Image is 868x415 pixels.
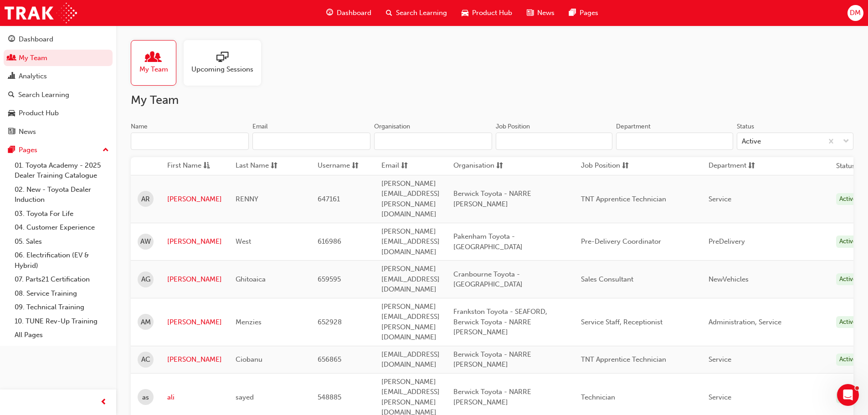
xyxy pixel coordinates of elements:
[453,270,523,289] span: Cranbourne Toyota - [GEOGRAPHIC_DATA]
[131,93,853,108] h2: My Team
[139,64,168,75] span: My Team
[11,287,113,301] a: 08. Service Training
[11,183,113,207] a: 02. New - Toyota Dealer Induction
[381,160,431,172] button: Emailsorting-icon
[537,8,555,18] span: News
[252,122,268,131] div: Email
[236,160,286,172] button: Last Namesorting-icon
[581,195,666,203] span: TNT Apprentice Technician
[4,142,113,159] button: Pages
[709,393,731,401] span: Service
[11,272,113,287] a: 07. Parts21 Certification
[453,160,503,172] button: Organisationsorting-icon
[167,317,222,328] a: [PERSON_NAME]
[836,316,860,328] div: Active
[252,133,370,150] input: Email
[19,145,37,155] div: Pages
[19,108,59,118] div: Product Hub
[581,237,661,246] span: Pre-Delivery Coordinator
[374,133,492,150] input: Organisation
[4,105,113,122] a: Product Hub
[496,133,612,150] input: Job Position
[141,274,150,285] span: AG
[318,195,340,203] span: 647161
[836,236,860,248] div: Active
[216,51,228,64] span: sessionType_ONLINE_URL-icon
[453,388,531,406] span: Berwick Toyota - NARRE [PERSON_NAME]
[148,51,159,64] span: people-icon
[8,91,15,99] span: search-icon
[737,122,754,131] div: Status
[748,160,755,172] span: sorting-icon
[11,235,113,249] a: 05. Sales
[709,318,781,326] span: Administration, Service
[236,275,266,283] span: Ghitoaica
[236,393,254,401] span: sayed
[318,355,341,364] span: 656865
[580,8,598,18] span: Pages
[381,227,440,256] span: [PERSON_NAME][EMAIL_ADDRESS][DOMAIN_NAME]
[836,391,860,404] div: Active
[836,273,860,286] div: Active
[709,160,759,172] button: Departmentsorting-icon
[847,5,863,21] button: DM
[236,237,251,246] span: West
[318,318,342,326] span: 652928
[11,248,113,272] a: 06. Electrification (EV & Hybrid)
[581,275,633,283] span: Sales Consultant
[19,127,36,137] div: News
[236,355,262,364] span: Ciobanu
[837,384,859,406] iframe: Intercom live chat
[381,160,399,172] span: Email
[622,160,629,172] span: sorting-icon
[836,354,860,366] div: Active
[318,237,341,246] span: 616986
[843,136,849,148] span: down-icon
[167,236,222,247] a: [PERSON_NAME]
[18,90,69,100] div: Search Learning
[352,160,359,172] span: sorting-icon
[191,64,253,75] span: Upcoming Sessions
[236,160,269,172] span: Last Name
[11,300,113,314] a: 09. Technical Training
[4,68,113,85] a: Analytics
[581,355,666,364] span: TNT Apprentice Technician
[496,160,503,172] span: sorting-icon
[386,7,392,19] span: search-icon
[4,29,113,142] button: DashboardMy TeamAnalyticsSearch LearningProduct HubNews
[184,40,268,86] a: Upcoming Sessions
[131,122,148,131] div: Name
[318,160,368,172] button: Usernamesorting-icon
[709,195,731,203] span: Service
[167,354,222,365] a: [PERSON_NAME]
[581,393,615,401] span: Technician
[142,392,149,403] span: as
[527,7,534,19] span: news-icon
[374,122,410,131] div: Organisation
[581,318,663,326] span: Service Staff, Receptionist
[381,265,440,293] span: [PERSON_NAME][EMAIL_ADDRESS][DOMAIN_NAME]
[381,350,440,369] span: [EMAIL_ADDRESS][DOMAIN_NAME]
[4,87,113,103] a: Search Learning
[167,194,222,205] a: [PERSON_NAME]
[453,190,531,208] span: Berwick Toyota - NARRE [PERSON_NAME]
[4,50,113,67] a: My Team
[11,159,113,183] a: 01. Toyota Academy - 2025 Dealer Training Catalogue
[167,274,222,285] a: [PERSON_NAME]
[19,34,53,45] div: Dashboard
[462,7,468,19] span: car-icon
[616,133,733,150] input: Department
[453,232,523,251] span: Pakenham Toyota - [GEOGRAPHIC_DATA]
[318,275,341,283] span: 659595
[850,8,861,18] span: DM
[11,207,113,221] a: 03. Toyota For Life
[11,328,113,342] a: All Pages
[11,220,113,235] a: 04. Customer Experience
[401,160,408,172] span: sorting-icon
[569,7,576,19] span: pages-icon
[709,275,749,283] span: NewVehicles
[141,194,150,205] span: AR
[396,8,447,18] span: Search Learning
[581,160,620,172] span: Job Position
